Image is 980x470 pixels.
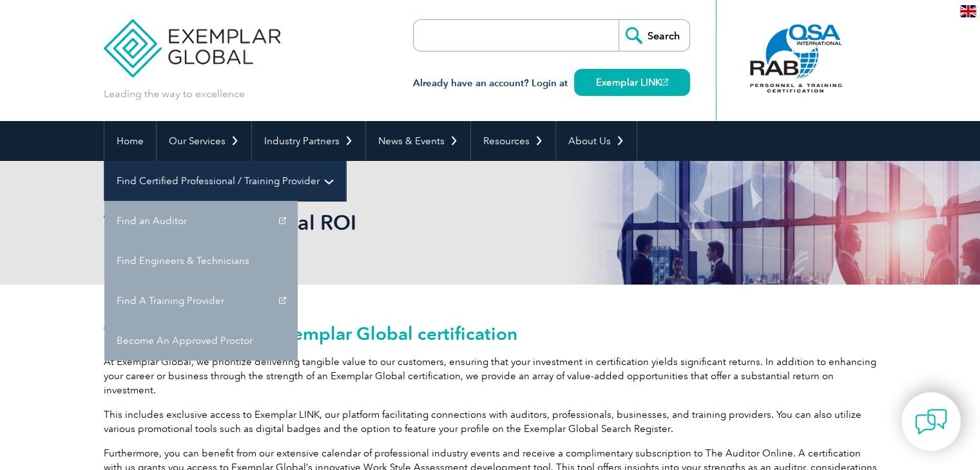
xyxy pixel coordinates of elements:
[104,121,156,161] a: Home
[104,408,877,436] p: This includes exclusive access to Exemplar LINK, our platform facilitating connections with audit...
[413,75,690,91] h3: Already have an account? Login at
[619,20,689,51] input: Search
[252,121,365,161] a: Industry Partners
[104,281,298,321] a: Find A Training Provider
[574,69,690,96] a: Exemplar LINK
[366,121,470,161] a: News & Events
[104,212,645,233] h2: Your Exemplar Global ROI
[104,321,298,361] a: Become An Approved Proctor
[471,121,555,161] a: Resources
[556,121,637,161] a: About Us
[915,406,947,438] img: contact-chat.png
[661,79,668,86] img: open_square.png
[104,161,345,201] a: Find Certified Professional / Training Provider
[960,5,976,17] img: en
[104,87,245,101] p: Leading the way to excellence
[104,355,877,397] p: At Exemplar Global, we prioritize delivering tangible value to our customers, ensuring that your ...
[104,201,298,241] a: Find an Auditor
[104,323,877,344] h2: The true value of an Exemplar Global certification
[157,121,251,161] a: Our Services
[104,241,298,281] a: Find Engineers & Technicians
